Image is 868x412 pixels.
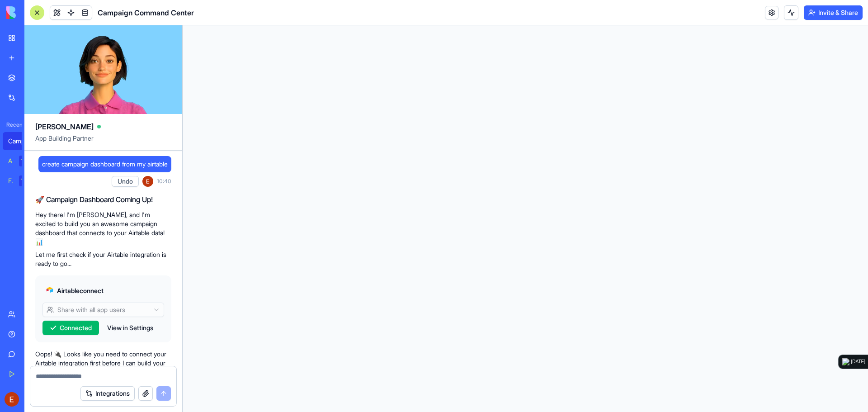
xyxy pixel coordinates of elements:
button: Integrations [80,386,135,401]
img: airtable [46,286,53,294]
img: ACg8ocKFnJdMgNeqYT7_RCcLMN4YxrlIs1LBNMQb0qm9Kx_HdWhjfg=s96-c [142,176,153,187]
p: Oops! 🔌 Looks like you need to connect your Airtable integration first before I can build your ca... [35,350,171,377]
button: Connected [42,321,99,335]
span: Connected [60,323,92,332]
div: Campaign Command Center [8,137,33,146]
div: AI Logo Generator [8,156,13,166]
p: Let me first check if your Airtable integration is ready to go... [35,250,171,268]
span: create campaign dashboard from my airtable [42,160,168,169]
h2: 🚀 Campaign Dashboard Coming Up! [35,194,171,205]
span: [PERSON_NAME] [35,121,94,132]
span: 10:40 [157,178,171,185]
a: Feedback FormTRY [3,172,39,190]
button: Invite & Share [804,5,863,20]
div: [DATE] [851,358,865,365]
img: ACg8ocKFnJdMgNeqYT7_RCcLMN4YxrlIs1LBNMQb0qm9Kx_HdWhjfg=s96-c [5,392,19,407]
div: TRY [19,156,33,166]
div: TRY [19,175,33,186]
span: Recent [3,121,22,128]
img: logo [6,6,62,19]
span: App Building Partner [35,134,171,150]
a: Campaign Command Center [3,132,39,150]
button: Undo [112,176,139,187]
img: logo [842,358,849,365]
a: AI Logo GeneratorTRY [3,152,39,170]
div: Feedback Form [8,176,13,185]
span: Airtable connect [57,286,104,295]
p: Hey there! I'm [PERSON_NAME], and I'm excited to build you an awesome campaign dashboard that con... [35,210,171,246]
button: View in Settings [103,321,158,335]
span: Campaign Command Center [98,7,194,18]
